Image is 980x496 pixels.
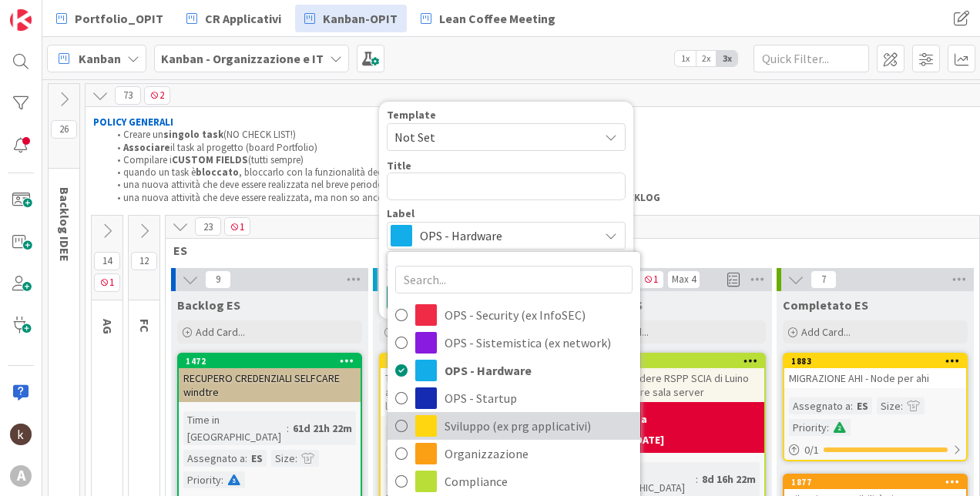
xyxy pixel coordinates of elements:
[94,252,120,270] span: 14
[123,141,170,154] strong: Associare
[161,51,324,66] b: Kanban - Organizzazione e IT
[851,397,853,414] span: :
[163,128,223,141] strong: singolo task
[385,425,518,442] div: Time in [GEOGRAPHIC_DATA]
[381,354,562,368] div: 1896
[696,51,717,66] span: 2x
[79,49,121,68] span: Kanban
[196,325,245,339] span: Add Card...
[51,120,77,139] span: 26
[295,450,297,467] span: :
[439,9,555,28] span: Lean Coffee Meeting
[183,471,221,488] div: Priority
[789,397,851,414] div: Assegnato a
[784,475,966,489] div: 1877
[395,266,633,293] input: Search...
[672,276,696,283] div: Max 4
[75,9,163,28] span: Portfolio_OPIT
[115,86,141,105] span: 73
[388,329,640,357] a: OPS - Sistemistica (ex network)
[93,116,173,129] strong: POLICY GENERALI
[387,159,411,173] label: Title
[587,462,696,496] div: Time in [GEOGRAPHIC_DATA]
[179,354,361,368] div: 1472
[387,109,436,120] span: Template
[582,368,764,402] div: GDPR - chiedere RSPP SCIA di Luino per verificare sala server
[388,440,640,468] a: Organizzazione
[94,273,120,292] span: 1
[675,51,696,66] span: 1x
[638,270,664,289] span: 1
[323,9,398,28] span: Kanban-OPIT
[698,471,760,488] div: 8d 16h 22m
[388,468,640,495] a: Compliance
[784,368,966,388] div: MIGRAZIONE AHI - Node per ahi
[827,419,829,436] span: :
[582,354,764,368] div: 1766
[753,45,869,72] input: Quick Filter...
[388,384,640,412] a: OPS - Startup
[137,319,153,333] span: FC
[445,331,633,354] span: OPS - Sistemistica (ex network)
[784,441,966,460] div: 0/1
[10,465,32,487] div: A
[696,471,698,488] span: :
[789,419,827,436] div: Priority
[388,357,640,384] a: OPS - Hardware
[172,153,248,166] strong: CUSTOM FIELDS
[10,424,32,445] img: kh
[717,51,737,66] span: 3x
[394,127,587,147] span: Not Set
[411,5,565,32] a: Lean Coffee Meeting
[205,9,281,28] span: CR Applicativi
[47,5,173,32] a: Portfolio_OPIT
[804,442,819,458] span: 0 / 1
[183,450,245,467] div: Assegnato a
[173,243,960,258] span: ES
[901,397,903,414] span: :
[247,450,267,467] div: ES
[144,86,170,105] span: 2
[783,297,868,313] span: Completato ES
[445,442,633,465] span: Organizzazione
[131,252,157,270] span: 12
[632,432,664,448] div: [DATE]
[205,270,231,289] span: 9
[791,477,966,488] div: 1877
[589,356,764,367] div: 1766
[271,450,295,467] div: Size
[801,325,851,339] span: Add Card...
[183,411,287,445] div: Time in [GEOGRAPHIC_DATA]
[10,9,32,31] img: Visit kanbanzone.com
[295,5,407,32] a: Kanban-OPIT
[784,354,966,368] div: 1883
[179,354,361,402] div: 1472RECUPERO CREDENZIALI SELFCARE windtre
[784,354,966,388] div: 1883MIGRAZIONE AHI - Node per ahi
[245,450,247,467] span: :
[196,166,239,179] strong: bloccato
[100,319,116,334] span: AG
[445,414,633,437] span: Sviluppo (ex prg applicativi)
[177,5,290,32] a: CR Applicativi
[224,217,250,236] span: 1
[811,270,837,289] span: 7
[388,412,640,440] a: Sviluppo (ex prg applicativi)
[385,468,423,485] div: Priority
[381,354,562,416] div: 1896TM1- sentire [PERSON_NAME] per acquisto nuove licenze (aggiungere licenza perna)
[195,217,221,236] span: 23
[186,356,361,367] div: 1472
[57,187,72,262] span: Backlog IDEE
[221,471,223,488] span: :
[385,447,447,464] div: Assegnato a
[445,359,633,382] span: OPS - Hardware
[381,368,562,416] div: TM1- sentire [PERSON_NAME] per acquisto nuove licenze (aggiungere licenza perna)
[177,297,240,313] span: Backlog ES
[445,470,633,493] span: Compliance
[582,354,764,402] div: 1766GDPR - chiedere RSPP SCIA di Luino per verificare sala server
[388,301,640,329] a: OPS - Security (ex InfoSEC)
[791,356,966,367] div: 1883
[877,397,901,414] div: Size
[287,420,289,437] span: :
[445,303,633,327] span: OPS - Security (ex InfoSEC)
[179,368,361,402] div: RECUPERO CREDENZIALI SELFCARE windtre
